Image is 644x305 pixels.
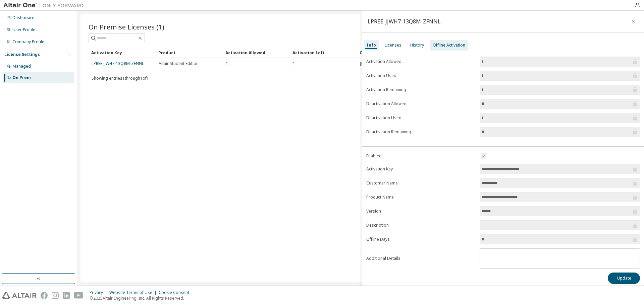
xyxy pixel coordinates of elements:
div: Privacy [90,290,109,295]
div: User Profile [12,27,35,32]
div: Activation Key [91,47,153,58]
a: LPREE-JJWH7-13Q8M-ZFNNL [92,61,144,66]
label: Activation Allowed [366,59,476,64]
div: Info [367,43,376,48]
button: Update [608,273,640,284]
div: Product [158,47,220,58]
p: © 2025 Altair Engineering, Inc. All Rights Reserved. [90,295,193,301]
label: Version [366,209,476,214]
img: instagram.svg [52,292,59,299]
div: History [410,43,424,48]
label: Offline Days [366,237,476,242]
div: Website Terms of Use [109,290,159,295]
div: Cookie Consent [159,290,193,295]
label: Description [366,223,476,228]
span: Altair Student Edition [159,61,199,66]
img: linkedin.svg [63,292,70,299]
div: LPREE-JJWH7-13Q8M-ZFNNL [368,19,441,24]
label: Product Name [366,195,476,200]
div: Creation Date [360,47,603,58]
div: Offline Activation [433,43,465,48]
label: Customer Name [366,180,476,186]
div: Activation Left [292,47,354,58]
div: Licenses [385,43,401,48]
label: Activation Remaining [366,87,476,92]
span: Showing entries 1 through 1 of 1 [92,75,149,81]
img: youtube.svg [74,292,84,299]
label: Deactivation Allowed [366,101,476,106]
label: Deactivation Used [366,115,476,121]
label: Enabled [366,153,476,159]
div: Activation Allowed [225,47,287,58]
div: Dashboard [12,15,35,20]
img: Altair One [3,2,87,9]
div: Managed [12,64,31,69]
label: Activation Key [366,166,476,172]
div: Company Profile [12,39,44,45]
label: Deactivation Remaining [366,129,476,135]
span: 1 [226,61,228,66]
div: License Settings [4,52,40,57]
img: facebook.svg [41,292,48,299]
img: altair_logo.svg [2,292,37,299]
span: On Premise Licenses (1) [89,22,164,31]
span: [DATE] 15:00:31 [360,61,390,66]
label: Additional Details [366,256,476,261]
div: On Prem [12,75,31,80]
label: Activation Used [366,73,476,78]
span: 1 [293,61,295,66]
